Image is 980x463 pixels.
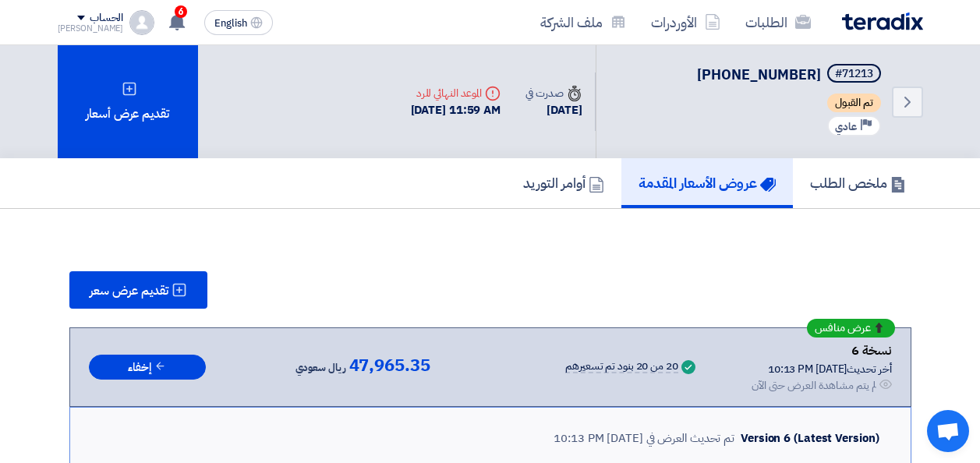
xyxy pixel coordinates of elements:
div: 20 من 20 بنود تم تسعيرهم [565,361,678,373]
span: ريال سعودي [295,359,346,377]
div: الحساب [90,12,123,25]
span: عرض منافس [815,323,871,334]
div: تقديم عرض أسعار [58,45,198,158]
a: عروض الأسعار المقدمة [621,158,793,208]
button: تقديم عرض سعر [69,271,207,309]
div: لم يتم مشاهدة العرض حتى الآن [752,377,876,394]
button: English [204,10,273,35]
h5: ملخص الطلب [810,174,906,192]
a: ملخص الطلب [793,158,923,208]
div: [PERSON_NAME] [58,24,124,33]
a: أوامر التوريد [506,158,621,208]
img: profile_test.png [129,10,154,35]
span: عادي [835,119,857,134]
a: ملف الشركة [528,4,639,41]
div: صدرت في [525,85,582,101]
h5: 4087-911-8100015627 [697,64,884,86]
div: نسخة 6 [752,341,892,361]
div: تم تحديث العرض في [DATE] 10:13 PM [554,429,734,447]
div: [DATE] 11:59 AM [411,101,501,119]
a: الأوردرات [639,4,733,41]
a: الطلبات [733,4,823,41]
div: أخر تحديث [DATE] 10:13 PM [752,361,892,377]
a: Open chat [927,410,969,452]
button: إخفاء [89,355,206,380]
span: English [214,18,247,29]
span: 47,965.35 [349,356,430,375]
span: تقديم عرض سعر [90,285,168,297]
span: 6 [175,5,187,18]
span: [PHONE_NUMBER] [697,64,821,85]
div: [DATE] [525,101,582,119]
h5: عروض الأسعار المقدمة [639,174,776,192]
span: تم القبول [827,94,881,112]
div: #71213 [835,69,873,80]
div: Version 6 (Latest Version) [741,429,879,447]
img: Teradix logo [842,12,923,30]
div: الموعد النهائي للرد [411,85,501,101]
h5: أوامر التوريد [523,174,604,192]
